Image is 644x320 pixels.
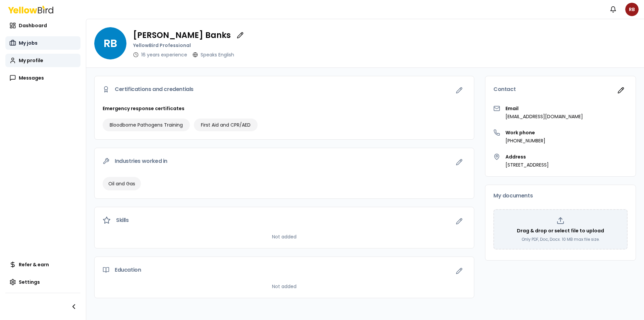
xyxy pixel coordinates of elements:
p: [STREET_ADDRESS] [505,162,549,168]
h3: Emergency response certificates [103,105,466,112]
p: [PHONE_NUMBER] [505,137,545,144]
div: Oil and Gas [103,177,141,190]
div: First Aid and CPR/AED [194,119,258,131]
span: RB [94,27,126,59]
p: 16 years experience [141,51,187,58]
span: My profile [19,57,43,64]
span: Refer & earn [19,261,49,268]
h3: Work phone [505,129,545,136]
span: Dashboard [19,22,47,29]
p: Not added [272,283,297,290]
a: My profile [5,54,80,67]
span: Certifications and credentials [115,87,194,92]
span: Bloodborne Pathogens Training [110,122,183,128]
h3: Address [505,153,549,160]
p: Drag & drop or select file to upload [517,227,604,234]
a: Dashboard [5,19,80,32]
h3: Email [505,105,583,112]
p: [EMAIL_ADDRESS][DOMAIN_NAME] [505,113,583,120]
div: Bloodborne Pathogens Training [103,119,190,131]
span: Oil and Gas [108,180,135,187]
p: Only PDF, Doc, Docx. 10 MB max file size. [522,237,600,242]
div: Drag & drop or select file to uploadOnly PDF, Doc, Docx. 10 MB max file size. [493,209,628,249]
p: YellowBird Professional [133,42,247,49]
span: My documents [493,193,533,198]
p: [PERSON_NAME] Banks [133,31,231,39]
span: Skills [116,218,129,223]
a: Refer & earn [5,258,80,271]
a: Settings [5,275,80,289]
span: Industries worked in [115,158,167,164]
span: My jobs [19,40,38,46]
a: Messages [5,71,80,85]
span: Messages [19,75,44,81]
a: My jobs [5,36,80,50]
span: First Aid and CPR/AED [201,122,251,128]
p: Speaks English [201,51,234,58]
span: Settings [19,279,40,285]
span: RB [625,3,639,16]
span: Education [115,267,141,273]
span: Contact [493,87,516,92]
p: Not added [272,233,297,240]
